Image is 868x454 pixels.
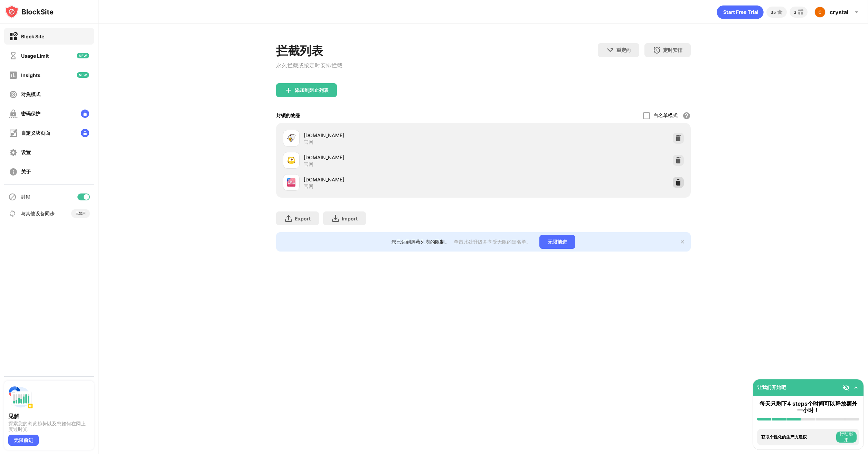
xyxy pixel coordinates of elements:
div: crystal [830,9,848,16]
img: push-insights.svg [8,385,33,410]
div: 官网 [304,183,313,189]
div: 拦截列表 [276,43,342,59]
img: points-small.svg [776,8,784,16]
img: sync-icon.svg [8,209,17,218]
img: customize-block-page-off.svg [9,129,18,138]
div: 无限前进 [8,435,39,446]
img: about-off.svg [9,168,18,176]
img: reward-small.svg [796,8,805,16]
div: 密码保护 [21,111,40,117]
div: [DOMAIN_NAME] [304,154,483,161]
div: [DOMAIN_NAME] [304,132,483,139]
div: 每天只剩下4 steps个时间可以释放额外一小时！ [757,400,859,414]
div: 见解 [8,413,90,419]
div: 单击此处升级并享受无限的黑名单。 [454,239,531,245]
div: 重定向 [616,47,631,54]
div: Import [342,216,358,221]
div: 官网 [304,139,313,145]
img: favicons [287,134,295,142]
img: eye-not-visible.svg [843,384,850,391]
div: 定时安排 [663,47,682,54]
div: 无限前进 [539,235,575,249]
div: Insights [21,72,40,78]
div: 探索您的浏览趋势以及您如何在网上度过时光 [8,421,90,432]
div: Usage Limit [21,53,49,59]
img: blocking-icon.svg [8,193,17,201]
img: logo-blocksite.svg [5,5,54,19]
img: lock-menu.svg [81,110,89,118]
div: 您已达到屏蔽列表的限制。 [391,239,450,245]
img: block-on.svg [9,32,18,41]
div: 让我们开始吧 [757,384,786,391]
img: focus-off.svg [9,90,18,99]
img: time-usage-off.svg [9,51,18,60]
div: 已禁用 [75,211,86,216]
img: insights-off.svg [9,71,18,79]
img: x-button.svg [680,239,685,245]
div: 白名单模式 [653,112,678,119]
div: 设置 [21,149,31,156]
div: 官网 [304,161,313,167]
img: lock-menu.svg [81,129,89,137]
div: 添加到阻止列表 [295,87,329,93]
img: ACg8ocL89UFUfMI4NE409dRARnCGkzTDUbMh8NXA-POEPsyUGGhy_Q=s96-c [814,7,825,18]
button: 行动起来 [836,432,857,443]
img: favicons [287,156,295,164]
img: favicons [287,178,295,187]
img: omni-setup-toggle.svg [852,384,859,391]
div: [DOMAIN_NAME] [304,176,483,183]
div: 获取个性化的生产力建议 [761,435,834,439]
div: animation [717,5,764,19]
div: Export [295,216,311,221]
img: password-protection-off.svg [9,110,18,118]
img: new-icon.svg [77,72,89,78]
div: Block Site [21,34,44,39]
div: 35 [771,10,776,15]
img: new-icon.svg [77,53,89,58]
div: 封锁的物品 [276,112,300,119]
div: 对焦模式 [21,91,40,98]
div: 自定义块页面 [21,130,50,136]
img: settings-off.svg [9,148,18,157]
div: 永久拦截或按定时安排拦截 [276,62,342,69]
div: 封锁 [21,194,30,200]
div: 关于 [21,169,31,175]
div: 与其他设备同步 [21,210,55,217]
div: 3 [794,10,796,15]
